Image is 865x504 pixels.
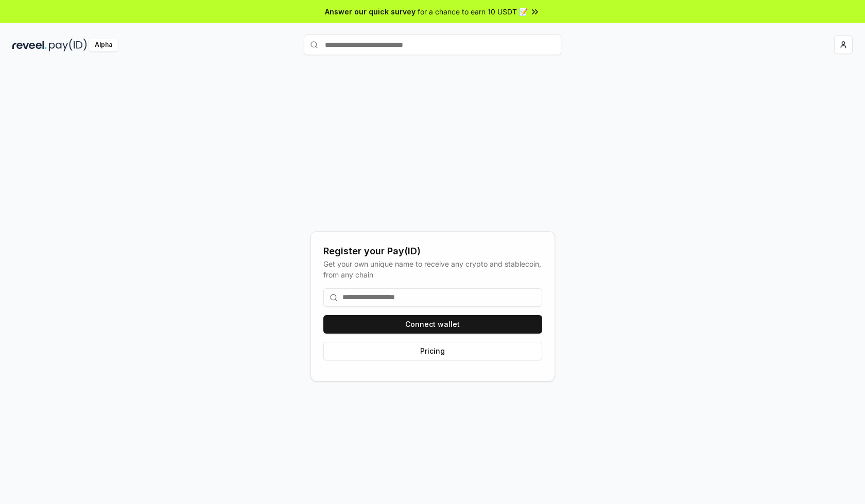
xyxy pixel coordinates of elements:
[49,39,87,51] img: pay_id
[89,39,118,51] div: Alpha
[418,6,528,17] span: for a chance to earn 10 USDT 📝
[12,39,47,51] img: reveel_dark
[323,244,542,258] div: Register your Pay(ID)
[323,342,542,360] button: Pricing
[323,315,542,334] button: Connect wallet
[325,6,416,17] span: Answer our quick survey
[323,258,542,280] div: Get your own unique name to receive any crypto and stablecoin, from any chain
